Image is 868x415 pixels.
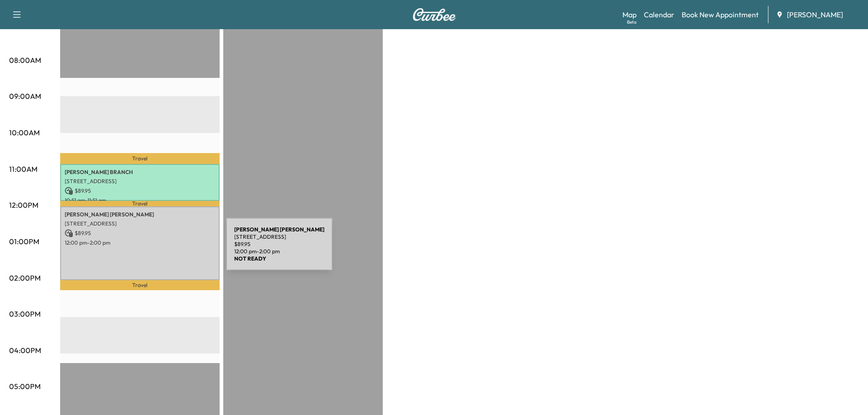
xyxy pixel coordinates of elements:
[9,55,41,66] p: 08:00AM
[9,345,41,356] p: 04:00PM
[627,19,637,26] div: Beta
[644,9,674,20] a: Calendar
[682,9,759,20] a: Book New Appointment
[9,272,41,283] p: 02:00PM
[9,236,39,247] p: 01:00PM
[65,187,215,195] p: $ 89.95
[60,153,220,164] p: Travel
[65,197,215,204] p: 10:51 am - 11:51 am
[65,169,215,176] p: [PERSON_NAME] BRANCH
[9,308,41,319] p: 03:00PM
[65,239,215,246] p: 12:00 pm - 2:00 pm
[9,164,37,174] p: 11:00AM
[60,280,220,291] p: Travel
[9,91,41,102] p: 09:00AM
[65,220,215,227] p: [STREET_ADDRESS]
[622,9,637,20] a: MapBeta
[787,9,843,20] span: [PERSON_NAME]
[9,127,40,138] p: 10:00AM
[65,211,215,218] p: [PERSON_NAME] [PERSON_NAME]
[65,229,215,237] p: $ 89.95
[9,381,41,392] p: 05:00PM
[9,200,38,210] p: 12:00PM
[412,8,456,21] img: Curbee Logo
[65,178,215,185] p: [STREET_ADDRESS]
[60,201,220,206] p: Travel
